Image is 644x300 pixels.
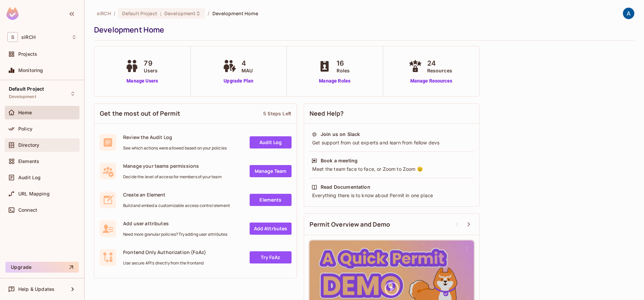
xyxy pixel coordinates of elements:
span: 16 [337,58,350,68]
span: Frontend Only Authorization (FoAz) [123,249,206,255]
span: Decide the level of access for members of your team [123,174,222,180]
li: / [208,10,209,17]
span: Directory [18,142,39,148]
span: Workspace: siRCH [21,34,36,40]
span: the active workspace [97,10,111,17]
span: : [160,11,162,16]
li: / [114,10,115,17]
span: Need more granular policies? Try adding user attributes [123,232,227,237]
a: Manage Roles [316,77,353,85]
span: Home [18,110,32,115]
img: SReyMgAAAABJRU5ErkJggg== [6,7,19,20]
div: Join us on Slack [321,131,360,138]
span: Help & Updates [18,286,54,292]
a: Add Attrbutes [250,223,292,235]
div: Book a meeting [321,157,358,164]
div: 5 Steps Left [263,110,291,117]
span: Create an Element [123,191,230,198]
a: Manage Resources [407,77,456,85]
span: Users [144,67,158,74]
span: Development Home [212,10,258,17]
span: Use secure API's directly from the frontend [123,260,206,266]
div: Development Home [94,25,631,35]
span: Development [164,10,195,17]
span: Connect [18,207,37,213]
img: Alison Thomson [623,8,634,19]
span: 79 [144,58,158,68]
a: Elements [250,194,292,206]
button: Upgrade [5,262,79,273]
a: Manage Users [123,77,161,85]
span: See which actions were allowed based on your policies [123,145,227,151]
span: Development [9,94,36,99]
span: Get the most out of Permit [100,109,180,118]
span: Monitoring [18,68,43,73]
span: Build and embed a customizable access control element [123,203,230,208]
a: Manage Team [250,165,292,177]
a: Upgrade Plan [221,77,256,85]
span: Default Project [9,86,44,92]
span: Add user attributes [123,220,227,227]
span: 24 [427,58,452,68]
div: Read Documentation [321,184,370,190]
span: Resources [427,67,452,74]
span: Policy [18,126,32,132]
a: Audit Log [250,136,292,148]
span: 4 [241,58,253,68]
span: Permit Overview and Demo [309,220,390,229]
div: Meet the team face to face, or Zoom to Zoom 😉 [312,166,472,172]
div: Get support from out experts and learn from fellow devs [312,139,472,146]
span: Manage your teams permissions [123,163,222,169]
span: MAU [241,67,253,74]
span: S [7,32,18,42]
a: Try FoAz [250,251,292,263]
div: Everything there is to know about Permit in one place [312,192,472,199]
span: Elements [18,159,39,164]
span: Need Help? [309,109,344,118]
span: Projects [18,51,37,57]
span: Default Project [122,10,157,17]
span: Audit Log [18,175,41,180]
span: URL Mapping [18,191,50,197]
span: Roles [337,67,350,74]
span: Review the Audit Log [123,134,227,140]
